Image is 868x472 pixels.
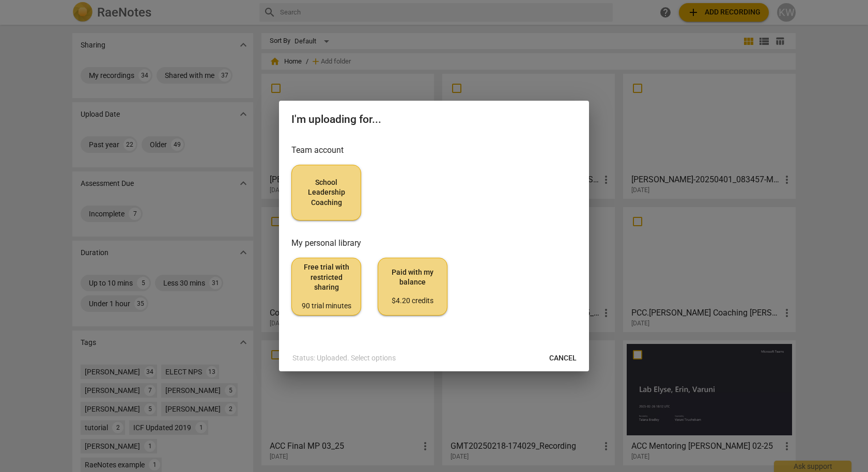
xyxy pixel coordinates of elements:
span: Paid with my balance [386,268,439,306]
p: Status: Uploaded. Select options [292,353,396,364]
button: School Leadership Coaching [291,165,361,221]
span: School Leadership Coaching [300,178,352,208]
button: Cancel [541,349,585,367]
h2: I'm uploading for... [291,113,577,126]
span: Free trial with restricted sharing [300,262,352,311]
h3: My personal library [291,237,577,249]
div: $4.20 credits [386,296,439,306]
span: Cancel [549,353,577,364]
div: 90 trial minutes [300,301,352,311]
button: Paid with my balance$4.20 credits [378,258,447,316]
h3: Team account [291,144,577,156]
button: Free trial with restricted sharing90 trial minutes [291,258,361,316]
